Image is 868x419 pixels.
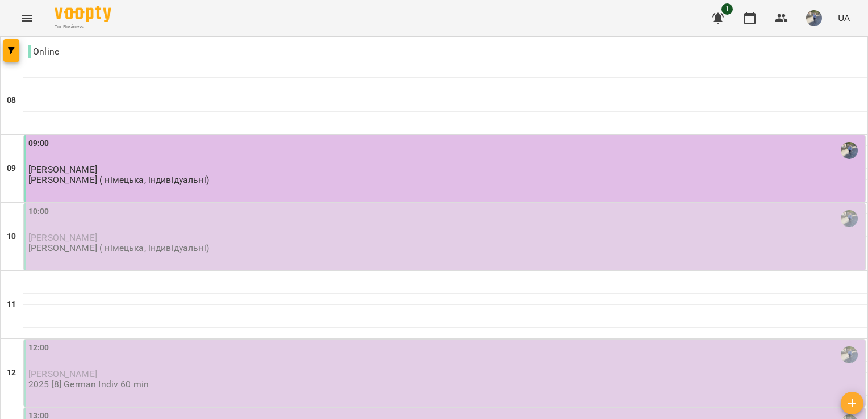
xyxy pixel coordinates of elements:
label: 09:00 [28,137,49,150]
p: 2025 [8] German Indiv 60 min [28,379,149,389]
img: Voopty Logo [55,6,111,22]
span: [PERSON_NAME] [28,368,97,379]
h6: 09 [7,162,16,175]
button: Створити урок [841,392,863,414]
img: Мірошніченко Вікторія Сергіївна (н) [841,142,858,159]
span: 1 [721,3,733,15]
h6: 08 [7,94,16,107]
p: [PERSON_NAME] ( німецька, індивідуальні) [28,243,209,253]
h6: 11 [7,299,16,311]
h6: 12 [7,367,16,379]
button: Menu [14,5,41,32]
p: [PERSON_NAME] ( німецька, індивідуальні) [28,175,209,185]
h6: 10 [7,231,16,243]
img: Мірошніченко Вікторія Сергіївна (н) [841,346,858,363]
label: 12:00 [28,342,49,354]
p: Online [28,45,59,58]
span: UA [838,12,850,24]
span: For Business [55,23,111,31]
img: Мірошніченко Вікторія Сергіївна (н) [841,210,858,227]
span: [PERSON_NAME] [28,232,97,243]
label: 10:00 [28,206,49,218]
img: 9057b12b0e3b5674d2908fc1e5c3d556.jpg [806,10,822,26]
button: UA [833,7,854,28]
span: [PERSON_NAME] [28,164,97,175]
